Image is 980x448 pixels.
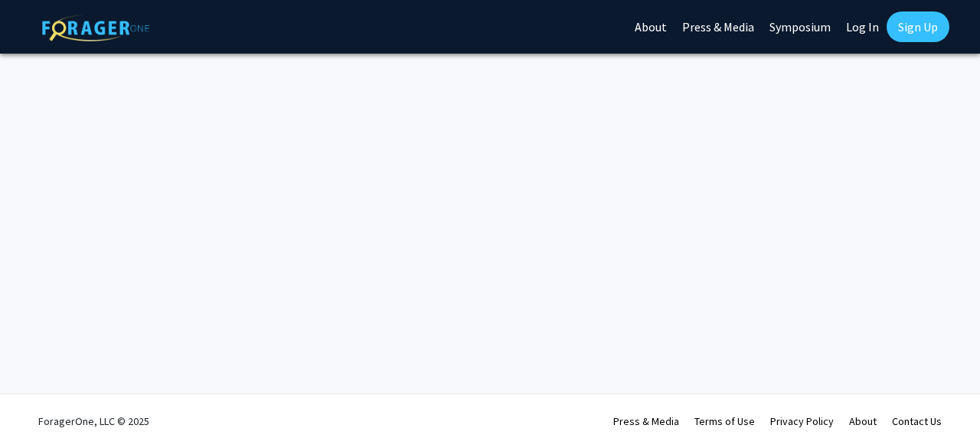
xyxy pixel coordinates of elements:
a: About [849,414,877,428]
img: ForagerOne Logo [42,15,149,41]
div: ForagerOne, LLC © 2025 [38,394,149,448]
a: Contact Us [892,414,942,428]
a: Terms of Use [694,414,755,428]
a: Sign Up [887,11,949,42]
a: Privacy Policy [770,414,834,428]
a: Press & Media [613,414,679,428]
